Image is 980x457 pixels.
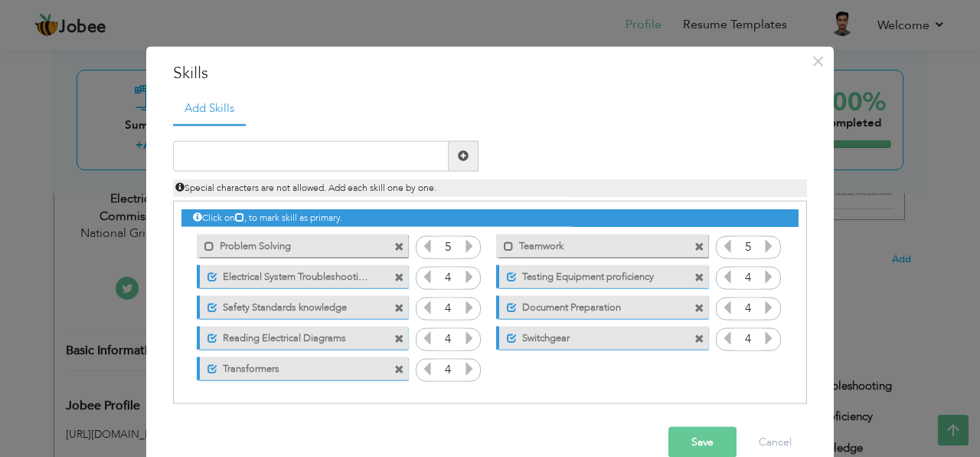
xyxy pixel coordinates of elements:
div: Click on , to mark skill as primary. [181,209,799,227]
label: Teamwork [514,235,668,254]
label: Testing Equipment proficiency [517,265,669,284]
span: × [812,48,825,75]
a: Add Skills [173,93,246,127]
label: Document Preparation [517,296,669,315]
label: Reading Electrical Diagrams [217,327,370,346]
h3: Skills [173,62,807,85]
span: Special characters are not allowed. Add each skill one by one. [175,181,436,193]
label: Electrical System Troubleshooting [217,265,370,284]
label: Problem Solving [214,235,369,254]
label: Switchgear [517,327,669,346]
button: Close [805,49,830,74]
label: Transformers [217,357,370,376]
label: Safety Standards knowledge [217,296,370,315]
